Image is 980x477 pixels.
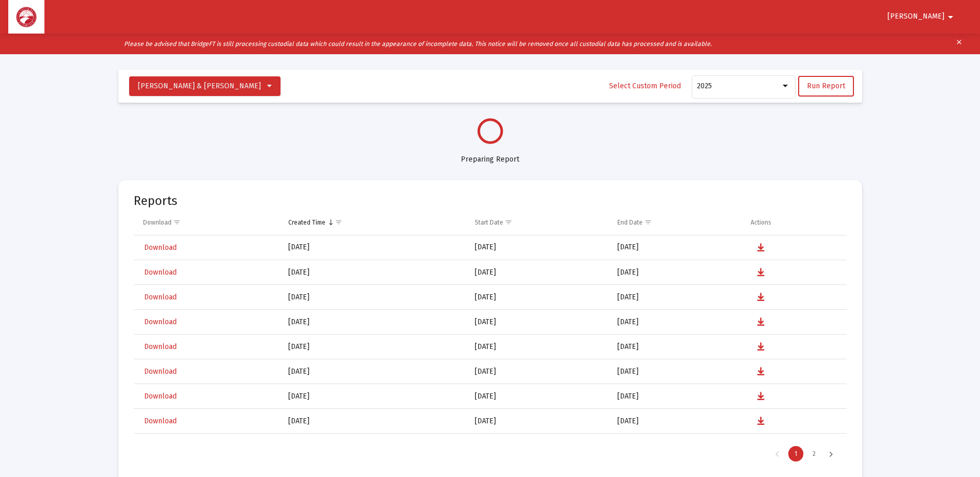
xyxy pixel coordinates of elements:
span: Show filter options for column 'Created Time' [335,218,343,226]
td: [DATE] [468,285,610,310]
td: [DATE] [610,335,743,359]
div: Start Date [475,218,503,227]
td: [DATE] [468,235,610,260]
span: Download [144,317,177,326]
span: Download [144,243,177,252]
span: [PERSON_NAME] [888,12,944,21]
span: Run Report [807,82,845,90]
td: [DATE] [468,260,610,285]
mat-icon: arrow_drop_down [944,7,957,27]
td: Column Actions [743,210,847,235]
div: Previous Page [769,446,786,462]
td: [DATE] [468,434,610,458]
td: [DATE] [610,359,743,384]
td: [DATE] [610,434,743,458]
td: Column Download [134,210,282,235]
td: [DATE] [610,384,743,409]
td: [DATE] [468,335,610,359]
td: Column End Date [610,210,743,235]
td: [DATE] [468,310,610,335]
span: Download [144,268,177,277]
div: Created Time [288,218,325,227]
td: [DATE] [468,384,610,409]
span: Download [144,392,177,401]
div: [DATE] [288,416,460,426]
mat-icon: clear [955,36,963,52]
button: [PERSON_NAME] & [PERSON_NAME] [129,76,281,96]
i: Please be advised that BridgeFT is still processing custodial data which could result in the appe... [124,40,712,47]
td: [DATE] [610,260,743,285]
span: Download [144,417,177,425]
td: [DATE] [610,310,743,335]
div: Actions [751,218,771,227]
div: [DATE] [288,267,460,278]
div: [DATE] [288,391,460,402]
span: Show filter options for column 'End Date' [644,218,652,226]
button: [PERSON_NAME] [875,6,969,27]
td: [DATE] [610,409,743,434]
span: 2025 [697,82,712,90]
div: Page Navigation [134,439,847,468]
span: Download [144,342,177,351]
div: [DATE] [288,242,460,252]
div: [DATE] [288,367,460,377]
span: [PERSON_NAME] & [PERSON_NAME] [138,82,261,90]
td: Column Start Date [468,210,610,235]
div: [DATE] [288,292,460,303]
div: Page 2 [806,446,822,462]
div: Download [143,218,172,227]
td: [DATE] [468,359,610,384]
span: Select Custom Period [609,82,681,90]
div: Preparing Report [118,144,862,165]
div: Data grid [134,210,847,468]
img: Dashboard [16,7,37,27]
td: [DATE] [468,409,610,434]
span: Show filter options for column 'Download' [173,218,181,226]
mat-card-title: Reports [134,196,177,206]
span: Download [144,367,177,376]
div: Page 1 [788,446,803,462]
td: [DATE] [610,285,743,310]
div: [DATE] [288,342,460,352]
div: Next Page [822,446,839,462]
td: Column Created Time [281,210,468,235]
button: Run Report [798,76,854,97]
div: End Date [617,218,643,227]
span: Download [144,293,177,301]
div: [DATE] [288,317,460,327]
td: [DATE] [610,235,743,260]
span: Show filter options for column 'Start Date' [505,218,512,226]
